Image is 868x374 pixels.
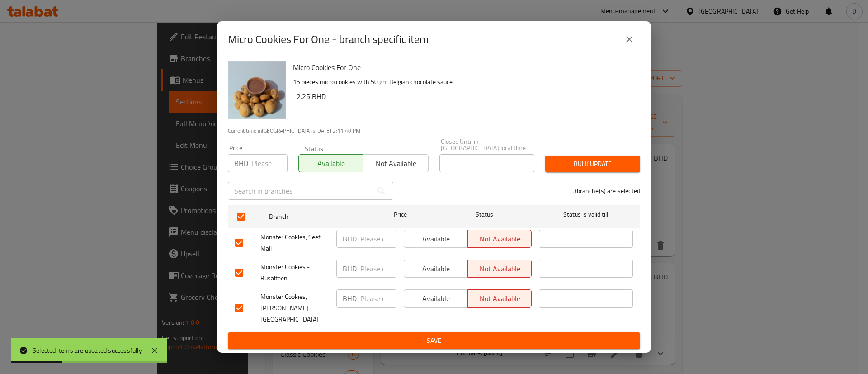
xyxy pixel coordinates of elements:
[252,154,288,172] input: Please enter price
[618,28,640,50] button: close
[228,61,286,119] img: Micro Cookies For One
[539,209,633,220] span: Status is valid till
[360,289,396,308] input: Please enter price
[573,186,640,195] p: 3 branche(s) are selected
[228,127,640,135] p: Current time in [GEOGRAPHIC_DATA] is [DATE] 2:11:40 PM
[297,90,633,103] h6: 2.25 BHD
[467,260,532,278] button: Not available
[228,32,429,47] h2: Micro Cookies For One - branch specific item
[367,157,425,170] span: Not available
[545,156,640,172] button: Bulk update
[472,232,528,246] span: Not available
[343,263,357,274] p: BHD
[472,292,528,305] span: Not available
[408,292,464,305] span: Available
[360,260,396,278] input: Please enter price
[228,332,640,349] button: Save
[370,209,430,220] span: Price
[467,289,532,308] button: Not available
[235,335,633,346] span: Save
[302,157,360,170] span: Available
[404,289,468,308] button: Available
[408,232,464,246] span: Available
[404,230,468,248] button: Available
[269,211,363,223] span: Branch
[260,261,329,284] span: Monster Cookies - Busaiteen
[343,233,357,244] p: BHD
[293,76,633,88] p: 15 pieces micro cookies with 50 gm Belgian chocolate sauce.
[260,232,329,254] span: Monster Cookies, Seef Mall
[228,182,373,200] input: Search in branches
[360,230,396,248] input: Please enter price
[472,262,528,275] span: Not available
[234,158,248,169] p: BHD
[293,61,633,74] h6: Micro Cookies For One
[363,154,428,172] button: Not available
[343,293,357,304] p: BHD
[552,158,633,170] span: Bulk update
[298,154,363,172] button: Available
[33,346,142,355] div: Selected items are updated successfully
[467,230,532,248] button: Not available
[260,291,329,325] span: Monster Cookies, [PERSON_NAME] [GEOGRAPHIC_DATA]
[404,260,468,278] button: Available
[438,209,532,220] span: Status
[408,262,464,275] span: Available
